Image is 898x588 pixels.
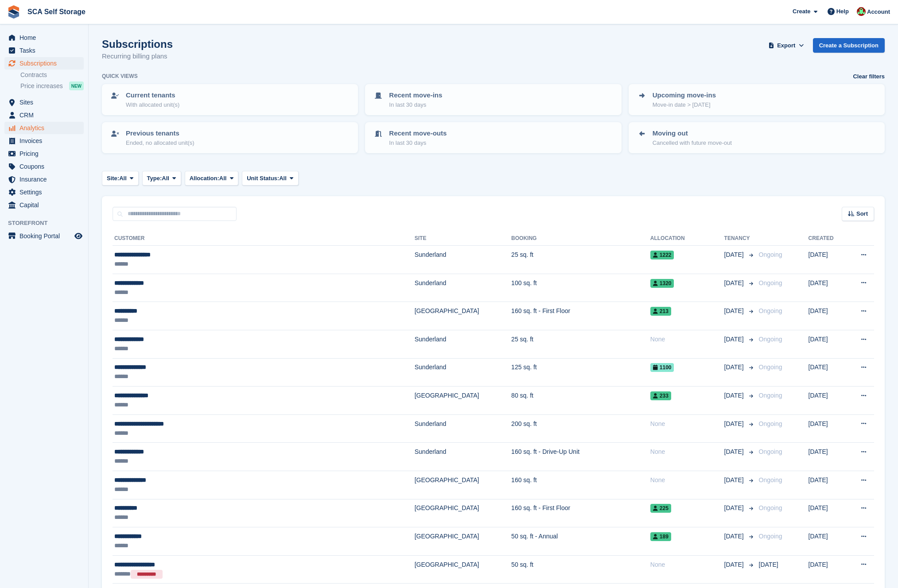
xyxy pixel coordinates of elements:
[724,306,746,316] span: [DATE]
[142,171,181,186] button: Type: All
[366,123,620,152] a: Recent move-outs In last 30 days
[856,209,868,218] span: Sort
[126,90,179,101] p: Current tenants
[809,232,847,246] th: Created
[511,471,650,499] td: 160 sq. ft
[650,279,674,288] span: 1320
[511,443,650,471] td: 160 sq. ft - Drive-Up Unit
[242,171,298,186] button: Unit Status: All
[836,7,849,16] span: Help
[126,139,194,147] p: Ended, no allocated unit(s)
[19,173,73,186] span: Insurance
[724,476,746,485] span: [DATE]
[759,561,778,568] span: [DATE]
[247,174,279,183] span: Unit Status:
[8,219,88,228] span: Storefront
[759,476,782,484] span: Ongoing
[809,330,847,358] td: [DATE]
[511,274,650,302] td: 100 sq. ft
[19,44,73,57] span: Tasks
[19,160,73,173] span: Coupons
[415,330,511,358] td: Sunderland
[759,448,782,455] span: Ongoing
[511,414,650,443] td: 200 sq. ft
[793,7,810,16] span: Create
[4,135,84,147] a: menu
[511,527,650,556] td: 50 sq. ft - Annual
[415,555,511,584] td: [GEOGRAPHIC_DATA]
[103,85,357,114] a: Current tenants With allocated unit(s)
[809,527,847,556] td: [DATE]
[809,274,847,302] td: [DATE]
[759,420,782,427] span: Ongoing
[653,139,732,147] p: Cancelled with future move-out
[415,414,511,443] td: Sunderland
[650,532,671,541] span: 189
[511,387,650,415] td: 80 sq. ft
[219,174,227,183] span: All
[102,72,138,80] h6: Quick views
[415,499,511,527] td: [GEOGRAPHIC_DATA]
[415,246,511,274] td: Sunderland
[724,335,746,344] span: [DATE]
[650,560,724,569] div: None
[809,471,847,499] td: [DATE]
[415,302,511,330] td: [GEOGRAPHIC_DATA]
[19,122,73,134] span: Analytics
[126,128,194,139] p: Previous tenants
[724,279,746,288] span: [DATE]
[4,96,84,108] a: menu
[759,392,782,399] span: Ongoing
[809,555,847,584] td: [DATE]
[19,96,73,108] span: Sites
[724,363,746,372] span: [DATE]
[809,302,847,330] td: [DATE]
[809,414,847,443] td: [DATE]
[366,85,620,114] a: Recent move-ins In last 30 days
[630,123,884,152] a: Moving out Cancelled with future move-out
[867,8,890,16] span: Account
[4,199,84,211] a: menu
[650,335,724,344] div: None
[724,560,746,569] span: [DATE]
[4,147,84,160] a: menu
[113,232,415,246] th: Customer
[809,358,847,387] td: [DATE]
[857,7,866,16] img: Dale Chapman
[759,279,782,286] span: Ongoing
[69,81,84,90] div: NEW
[511,555,650,584] td: 50 sq. ft
[103,123,357,152] a: Previous tenants Ended, no allocated unit(s)
[653,90,716,101] p: Upcoming move-ins
[724,419,746,429] span: [DATE]
[809,499,847,527] td: [DATE]
[389,128,447,139] p: Recent move-outs
[102,38,173,50] h1: Subscriptions
[4,173,84,186] a: menu
[650,307,671,316] span: 213
[511,246,650,274] td: 25 sq. ft
[4,109,84,121] a: menu
[759,504,782,511] span: Ongoing
[389,139,447,147] p: In last 30 days
[415,232,511,246] th: Site
[853,72,885,81] a: Clear filters
[767,38,806,53] button: Export
[19,186,73,198] span: Settings
[759,307,782,314] span: Ongoing
[809,246,847,274] td: [DATE]
[185,171,239,186] button: Allocation: All
[102,51,173,62] p: Recurring billing plans
[650,232,724,246] th: Allocation
[650,476,724,485] div: None
[650,363,674,372] span: 1100
[73,231,84,241] a: Preview store
[126,101,179,109] p: With allocated unit(s)
[4,122,84,134] a: menu
[7,5,20,19] img: stora-icon-8386f47178a22dfd0bd8f6a31ec36ba5ce8667c1dd55bd0f319d3a0aa187defe.svg
[511,302,650,330] td: 160 sq. ft - First Floor
[759,364,782,371] span: Ongoing
[650,504,671,513] span: 225
[119,174,127,183] span: All
[19,230,73,242] span: Booking Portal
